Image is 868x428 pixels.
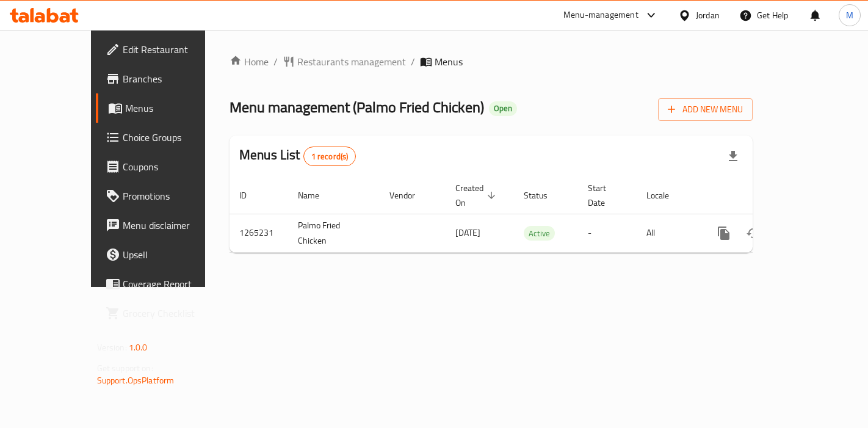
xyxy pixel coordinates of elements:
[123,277,226,291] span: Coverage Report
[304,151,356,162] span: 1 record(s)
[288,214,380,252] td: Palmo Fried Chicken
[96,35,236,64] a: Edit Restaurant
[588,181,622,210] span: Start Date
[230,214,288,252] td: 1265231
[123,306,226,321] span: Grocery Checklist
[96,123,236,152] a: Choice Groups
[123,189,226,203] span: Promotions
[563,8,638,23] div: Menu-management
[123,130,226,145] span: Choice Groups
[524,226,555,241] div: Active
[696,9,720,22] div: Jordan
[646,188,685,203] span: Locale
[96,64,236,93] a: Branches
[96,93,236,123] a: Menus
[700,177,836,214] th: Actions
[489,101,517,116] div: Open
[739,219,768,248] button: Change Status
[97,372,175,388] a: Support.OpsPlatform
[455,225,480,241] span: [DATE]
[129,339,148,355] span: 1.0.0
[96,240,236,269] a: Upsell
[123,159,226,174] span: Coupons
[637,214,700,252] td: All
[123,42,226,57] span: Edit Restaurant
[298,188,335,203] span: Name
[123,71,226,86] span: Branches
[718,142,748,171] div: Export file
[230,93,484,121] span: Menu management ( Palmo Fried Chicken )
[239,146,356,166] h2: Menus List
[411,54,415,69] li: /
[123,247,226,262] span: Upsell
[283,54,406,69] a: Restaurants management
[273,54,278,69] li: /
[578,214,637,252] td: -
[96,269,236,299] a: Coverage Report
[524,188,563,203] span: Status
[123,218,226,233] span: Menu disclaimer
[668,102,743,117] span: Add New Menu
[230,54,269,69] a: Home
[96,181,236,211] a: Promotions
[96,299,236,328] a: Grocery Checklist
[709,219,739,248] button: more
[125,101,226,115] span: Menus
[96,211,236,240] a: Menu disclaimer
[489,103,517,114] span: Open
[303,147,356,166] div: Total records count
[455,181,499,210] span: Created On
[230,54,753,69] nav: breadcrumb
[97,339,127,355] span: Version:
[435,54,463,69] span: Menus
[389,188,431,203] span: Vendor
[658,98,753,121] button: Add New Menu
[97,360,153,376] span: Get support on:
[524,227,555,241] span: Active
[239,188,262,203] span: ID
[297,54,406,69] span: Restaurants management
[846,9,853,22] span: M
[230,177,836,253] table: enhanced table
[96,152,236,181] a: Coupons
